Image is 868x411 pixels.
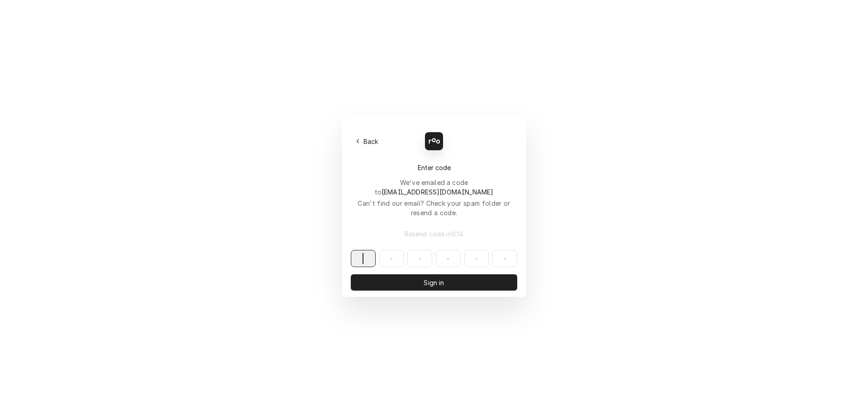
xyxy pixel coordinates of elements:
div: We've emailed a code [351,178,517,197]
button: Resend code in0:14 [351,226,517,242]
span: Back [362,137,380,146]
button: Back [351,135,384,148]
span: Resend code in 0 : 14 [403,229,466,239]
span: Sign in [422,278,446,287]
span: to [375,188,494,196]
div: Enter code [351,163,517,172]
button: Sign in [351,274,517,291]
div: Can't find our email? Check your spam folder or resend a code. [351,199,517,217]
span: [EMAIL_ADDRESS][DOMAIN_NAME] [382,188,493,196]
